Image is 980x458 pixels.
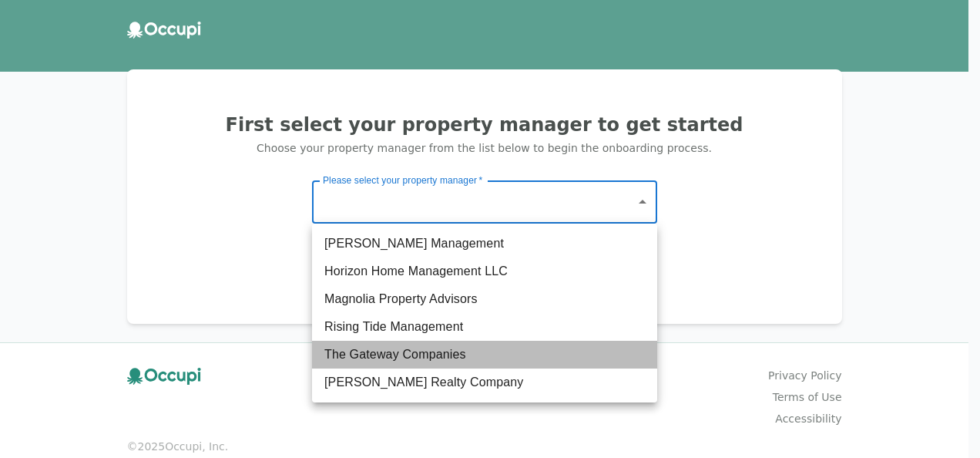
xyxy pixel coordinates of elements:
li: [PERSON_NAME] Management [312,230,657,258]
li: Magnolia Property Advisors [312,285,657,313]
li: [PERSON_NAME] Realty Company [312,369,657,396]
li: Horizon Home Management LLC [312,258,657,285]
li: Rising Tide Management [312,313,657,341]
li: The Gateway Companies [312,341,657,369]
